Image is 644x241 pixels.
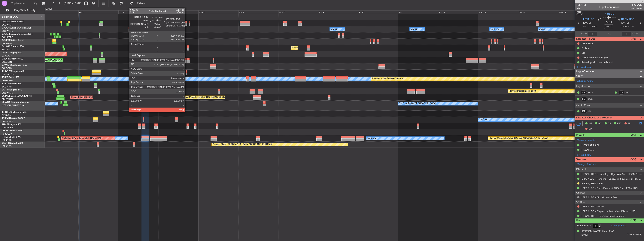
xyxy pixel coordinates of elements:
span: T7-DYN [2,111,10,113]
div: Owner [411,26,417,32]
span: 22AK16204 (PP) [627,233,642,236]
a: EGSS/STN [2,61,12,63]
span: LFPB LBG [583,18,594,21]
span: (3/5) [630,37,636,41]
a: EGGW/LTN [2,92,13,94]
a: LFPB/LBG [2,139,12,142]
a: G-GARECessna Citation XLS+ [2,33,33,35]
a: Manage Permits [577,138,595,142]
label: Planned PAX [577,224,591,228]
a: OLG [588,97,596,101]
a: LFPB / LBG - Towing [582,205,604,208]
span: G-VNOR [2,64,11,66]
div: Flight Confirmed [599,5,620,9]
a: T7-LZZIPraetor 600 [2,83,22,85]
a: LX-INBFalcon 900EX EASy II [2,95,32,97]
span: LX-AOA [2,101,11,103]
span: (1/1) [630,218,636,222]
span: Cabin Crew [576,103,590,108]
span: LX-TRO [2,89,10,91]
span: [DATE] [621,21,629,25]
span: DP [588,127,592,131]
div: Sat 11 [398,10,438,14]
div: No Crew [367,136,376,141]
div: [DATE] [45,8,52,11]
div: Planned Maint [GEOGRAPHIC_DATA] [71,95,107,100]
a: HEGN / HRG - Handling - Tiger Avn Svcs HEGN / HRG [582,172,642,176]
div: ISP [581,109,587,113]
a: EGGW/LTN [2,23,13,26]
a: LGAV/ATH [2,54,12,57]
span: 14:10 [590,25,596,29]
a: EDLW/DTM [2,98,13,101]
div: Fri 10 [358,10,398,14]
span: G-SPCY [2,52,10,54]
span: G-GARE [2,33,11,35]
a: LFPB/LBG [2,145,12,148]
span: (5/7) [630,157,636,161]
span: G-GAAL [2,27,11,29]
span: Flight Crew [576,84,590,88]
a: LFMN/NCE [2,120,13,123]
span: ALDT [632,32,638,36]
div: Owner [539,26,545,32]
div: Mon 6 [198,10,238,14]
a: PHL [625,91,634,94]
span: Crew [576,74,583,78]
a: LX-AOACitation Mustang [2,101,29,103]
a: FCBB/BZV [2,133,12,135]
input: Trip Number [11,1,33,6]
div: Planned Maint [GEOGRAPHIC_DATA] ([GEOGRAPHIC_DATA]) [213,142,272,147]
span: G-JAGA [2,45,11,48]
div: HEGN LDG [582,148,594,151]
a: LX-TROLegacy 650 [2,89,22,91]
div: Wed 8 [278,10,318,14]
span: F-HECD [605,12,614,16]
a: DNMM/LOS [2,73,14,76]
div: Add new [581,153,642,156]
a: CS-JHHGlobal 6000 [2,142,23,144]
input: --:-- [588,32,597,36]
a: G-GAALCessna Citation XLS+ [2,27,33,29]
span: [DATE] - [DATE] [64,2,81,5]
span: 532133 [577,3,586,7]
span: Permits [576,133,585,137]
a: EGGW/LTN [2,48,13,51]
div: CB [582,51,585,54]
a: Manage PAX [611,224,626,228]
span: T7-FFI [2,76,8,79]
span: Services [576,157,586,162]
span: CS-JHH [2,142,10,144]
button: Only With Activity [4,7,41,13]
span: G-FOMO [2,21,11,23]
a: G-FOMOGlobal 6000 [2,21,24,23]
span: T7-LZZI [2,83,10,85]
a: [PERSON_NAME]/QSA [2,104,24,107]
span: G-ENRG [2,58,11,60]
span: T7-EMI [2,117,9,120]
span: Charter [576,191,585,195]
a: LFPB / LBG - Fuel - ExecuJet FBO Fuel LFPB / LBG [582,187,638,190]
div: No Crew Paris ([GEOGRAPHIC_DATA]) [399,101,436,106]
span: [DATE] [583,21,591,25]
span: HEGN HRG [621,18,634,21]
a: G-VNORChallenger 650 [2,64,27,66]
a: HEGN / HRG - Pax Visa Requirements [582,214,624,218]
span: ATOT [581,32,587,36]
div: Wed 15 [558,10,598,14]
span: LEA229D [630,3,642,7]
div: Tue 7 [238,10,278,14]
div: Sat 4 [118,10,158,14]
span: ELDT [628,25,634,29]
span: MF [588,122,592,126]
span: AC [598,122,602,126]
a: LFPB / LBG - Handling - ExecuJet (Skyvalet) LFPB / LBG [582,177,642,180]
span: FFC [617,122,621,126]
div: Thu 9 [318,10,358,14]
span: Dispatch To-Dos [576,37,595,41]
a: 9H-YAAGlobal 5000 [2,130,23,132]
a: LFPB / LBG - Aircraft Noise Fee [582,196,617,199]
div: Planned Maint Geneva (Cointrin) [372,76,403,82]
span: Pref Charter [630,7,642,10]
a: G-SIRSCitation Excel [2,39,23,41]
